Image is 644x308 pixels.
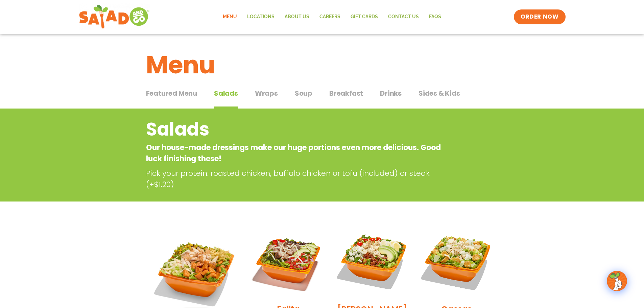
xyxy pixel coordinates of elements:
span: Sides & Kids [419,88,460,98]
img: wpChatIcon [607,271,626,290]
h1: Menu [146,47,498,83]
a: FAQs [424,9,446,25]
img: Product photo for Caesar Salad [419,224,493,298]
span: Wraps [255,88,278,98]
span: ORDER NOW [521,13,558,21]
p: Pick your protein: roasted chicken, buffalo chicken or tofu (included) or steak (+$1.20) [146,168,447,190]
img: Product photo for Fajita Salad [251,224,325,298]
a: Locations [242,9,280,25]
span: Soup [295,88,312,98]
nav: Menu [218,9,446,25]
h2: Salads [146,116,444,143]
span: Salads [214,88,238,98]
p: Our house-made dressings make our huge portions even more delicious. Good luck finishing these! [146,142,444,164]
img: new-SAG-logo-768×292 [79,3,150,30]
a: GIFT CARDS [345,9,383,25]
span: Breakfast [329,88,363,98]
span: Drinks [380,88,402,98]
a: ORDER NOW [514,9,565,24]
a: Contact Us [383,9,424,25]
a: Careers [314,9,345,25]
a: About Us [280,9,314,25]
a: Menu [218,9,242,25]
img: Product photo for Cobb Salad [335,224,409,298]
div: Tabbed content [146,86,498,109]
span: Featured Menu [146,88,197,98]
